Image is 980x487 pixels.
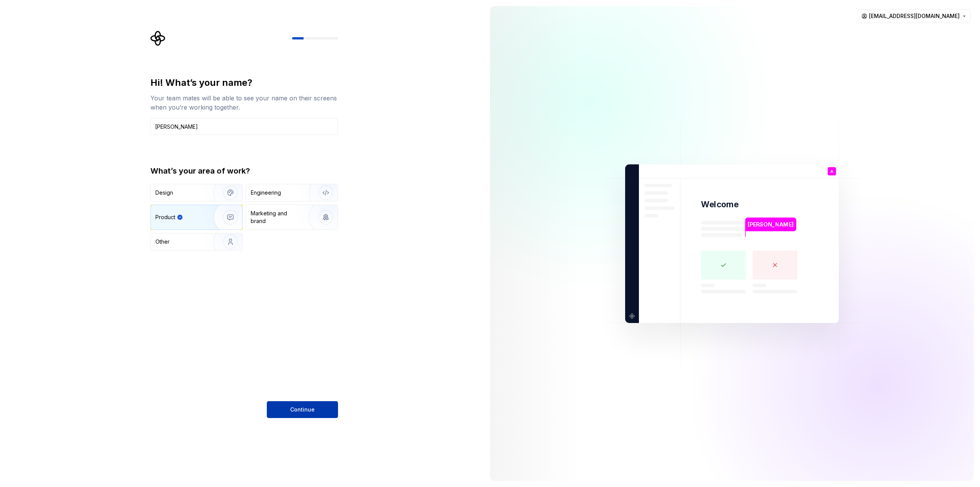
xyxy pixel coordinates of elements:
div: Other [155,238,170,246]
div: What’s your area of work? [150,166,338,176]
svg: Supernova Logo [150,31,166,46]
p: Welcome [701,199,738,210]
div: Hi! What’s your name? [150,77,338,89]
div: Your team mates will be able to see your name on their screens when you’re working together. [150,93,338,112]
div: Engineering [251,189,281,197]
p: [PERSON_NAME] [748,220,794,228]
span: [EMAIL_ADDRESS][DOMAIN_NAME] [869,12,960,20]
div: Marketing and brand [251,210,302,225]
input: Han Solo [150,118,338,135]
p: A [830,169,833,173]
button: Continue [267,401,338,418]
button: [EMAIL_ADDRESS][DOMAIN_NAME] [858,9,971,23]
div: Product [155,213,175,221]
div: Design [155,189,173,197]
span: Continue [290,406,315,413]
